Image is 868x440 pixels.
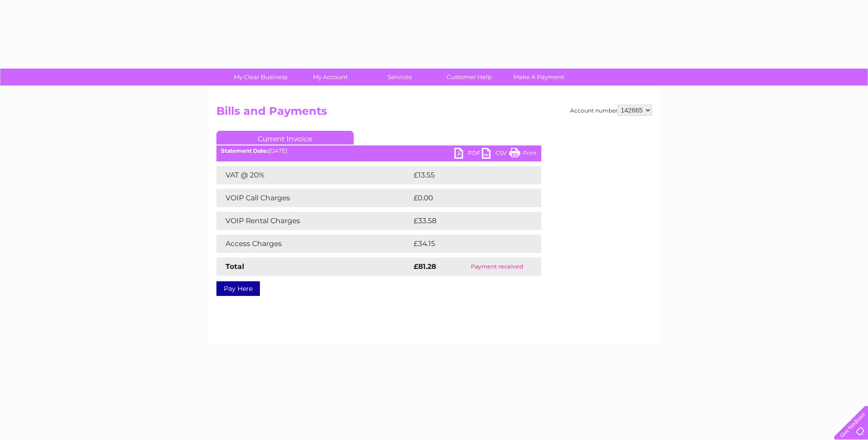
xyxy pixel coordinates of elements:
[216,166,411,184] td: VAT @ 20%
[414,262,436,271] strong: £81.28
[216,281,260,296] a: Pay Here
[226,262,244,271] strong: Total
[570,105,652,116] div: Account number
[216,189,411,207] td: VOIP Call Charges
[221,147,268,154] b: Statement Date:
[453,258,541,276] td: Payment received
[509,148,537,161] a: Print
[411,189,520,207] td: £0.00
[411,212,523,230] td: £33.58
[216,105,652,122] h2: Bills and Payments
[411,235,522,253] td: £34.15
[431,69,507,86] a: Customer Help
[411,166,522,184] td: £13.55
[362,69,437,86] a: Services
[482,148,509,161] a: CSV
[216,212,411,230] td: VOIP Rental Charges
[292,69,368,86] a: My Account
[216,148,541,154] div: [DATE]
[501,69,577,86] a: Make A Payment
[216,131,354,145] a: Current Invoice
[223,69,298,86] a: My Clear Business
[216,235,411,253] td: Access Charges
[454,148,482,161] a: PDF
